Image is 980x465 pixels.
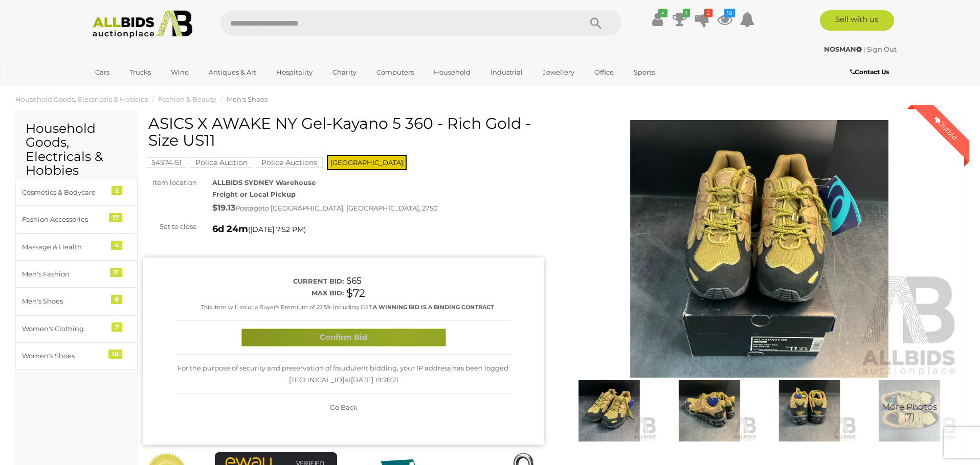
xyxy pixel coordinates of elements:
[370,64,420,81] a: Computers
[22,295,106,307] div: Men's Shoes
[427,64,477,81] a: Household
[164,64,195,81] a: Wine
[175,287,344,299] div: Max bid:
[351,376,398,384] span: [DATE] 19:28:21
[256,157,323,168] mark: Police Auctions
[26,122,127,178] h2: Household Goods, Electricals & Hobbies
[175,275,344,287] div: Current bid:
[15,342,138,369] a: Women's Shoes 10
[250,225,304,234] span: [DATE] 7:52 PM
[212,190,296,198] strong: Freight or Local Pickup
[270,64,319,81] a: Hospitality
[146,158,187,167] a: 54574-51
[658,9,667,17] i: ✔
[327,155,407,170] span: [GEOGRAPHIC_DATA]
[201,304,494,311] small: This Item will incur a Buyer's Premium of 22.5% including GST.
[175,355,511,394] div: For the purpose of security and preservation of fraudulent bidding, your IP address has been logg...
[158,95,216,103] a: Fashion & Beauty
[346,275,362,286] span: $65
[922,105,969,152] div: Outbid
[88,81,174,98] a: [GEOGRAPHIC_DATA]
[862,380,957,441] img: ASICS X AWAKE NY Gel-Kayano 5 360 - Rich Gold - Size US11
[248,225,306,234] span: ( )
[15,234,138,261] a: Massage & Health 4
[112,186,122,195] div: 2
[212,203,235,213] strong: $19.13
[202,64,263,81] a: Antiques & Art
[724,9,735,17] i: 10
[683,9,690,17] i: 1
[559,120,960,378] img: ASICS X AWAKE NY Gel-Kayano 5 360 - Rich Gold - Size US11
[850,66,892,78] a: Contact Us
[704,9,712,17] i: 2
[241,329,446,346] button: Confirm Bid
[22,323,106,335] div: Women's Clothing
[227,95,268,103] a: Men's Shoes
[536,64,581,81] a: Jewellery
[111,241,122,250] div: 4
[562,380,657,441] img: ASICS X AWAKE NY Gel-Kayano 5 360 - Rich Gold - Size US11
[15,95,148,103] a: Household Goods, Electricals & Hobbies
[15,315,138,342] a: Women's Clothing 7
[88,64,116,81] a: Cars
[882,403,937,422] span: More Photos (7)
[212,223,248,235] strong: 6d 24m
[136,221,205,232] div: Set to close
[109,213,122,222] div: 17
[123,64,158,81] a: Trucks
[627,64,661,81] a: Sports
[662,380,757,441] img: ASICS X AWAKE NY Gel-Kayano 5 360 - Rich Gold - Size US11
[762,380,857,441] img: ASICS X AWAKE NY Gel-Kayano 5 360 - Rich Gold - Size US11
[15,206,138,233] a: Fashion Accessories 17
[190,158,253,167] a: Police Auction
[148,115,541,149] h1: ASICS X AWAKE NY Gel-Kayano 5 360 - Rich Gold - Size US11
[22,187,106,198] div: Cosmetics & Bodycare
[862,380,957,441] a: More Photos(7)
[87,10,198,38] img: Allbids.com.au
[330,403,358,411] span: Go Back
[146,157,187,168] mark: 54574-51
[863,45,865,53] span: |
[108,350,122,359] div: 10
[262,204,438,212] span: to [GEOGRAPHIC_DATA], [GEOGRAPHIC_DATA], 2750
[672,10,687,29] a: 1
[588,64,620,81] a: Office
[136,177,205,189] div: Item location
[190,157,253,168] mark: Police Auction
[695,10,710,29] a: 2
[326,64,363,81] a: Charity
[824,45,863,53] a: NOSMAN
[22,214,106,225] div: Fashion Accessories
[650,10,665,29] a: ✔
[824,45,862,53] strong: NOSMAN
[22,268,106,280] div: Men's Fashion
[112,322,122,332] div: 7
[15,288,138,315] a: Men's Shoes 8
[570,10,621,36] button: Search
[110,268,122,277] div: 11
[346,287,365,299] span: $72
[15,261,138,288] a: Men's Fashion 11
[111,295,122,304] div: 8
[867,45,897,53] a: Sign Out
[212,201,544,216] div: Postage
[717,10,732,29] a: 10
[212,178,316,187] strong: ALLBIDS SYDNEY Warehouse
[373,304,494,311] b: A WINNING BID IS A BINDING CONTRACT
[820,10,894,31] a: Sell with us
[22,350,106,362] div: Women's Shoes
[22,241,106,253] div: Massage & Health
[289,376,344,384] span: [TECHNICAL_ID]
[484,64,529,81] a: Industrial
[850,68,889,76] b: Contact Us
[15,179,138,206] a: Cosmetics & Bodycare 2
[256,158,323,167] a: Police Auctions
